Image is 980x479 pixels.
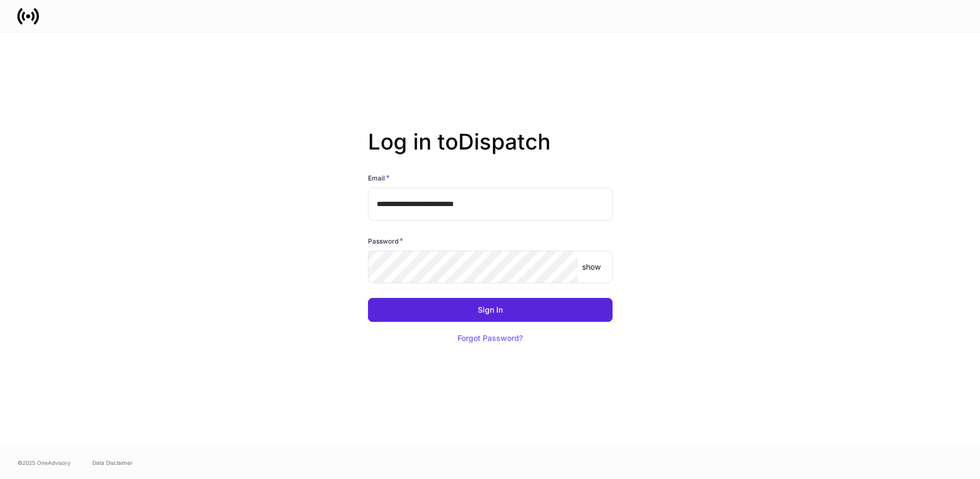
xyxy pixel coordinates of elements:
p: show [582,262,601,272]
h2: Log in to Dispatch [368,129,613,172]
button: Sign In [368,298,613,322]
h6: Email [368,172,390,183]
a: Data Disclaimer [92,458,133,467]
div: Forgot Password? [458,334,523,342]
button: Forgot Password? [444,326,536,350]
h6: Password [368,235,403,246]
span: © 2025 OneAdvisory [17,458,71,467]
div: Sign In [478,306,503,314]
